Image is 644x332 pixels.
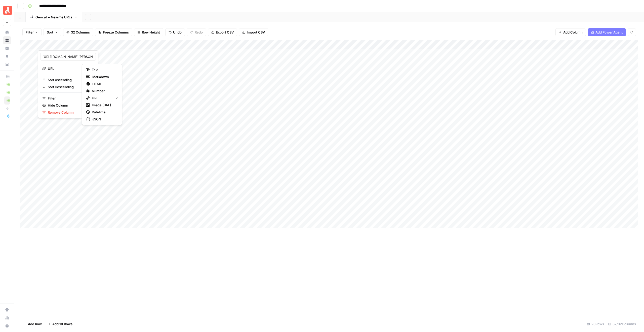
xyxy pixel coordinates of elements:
span: Datetime [92,110,116,115]
span: URL [92,95,111,101]
span: URL [48,66,87,71]
span: JSON [92,117,116,122]
span: HTML [92,81,116,86]
span: Image (URL) [92,103,116,108]
span: Text [92,67,116,72]
span: Number [92,88,116,93]
span: Markdown [92,74,116,79]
